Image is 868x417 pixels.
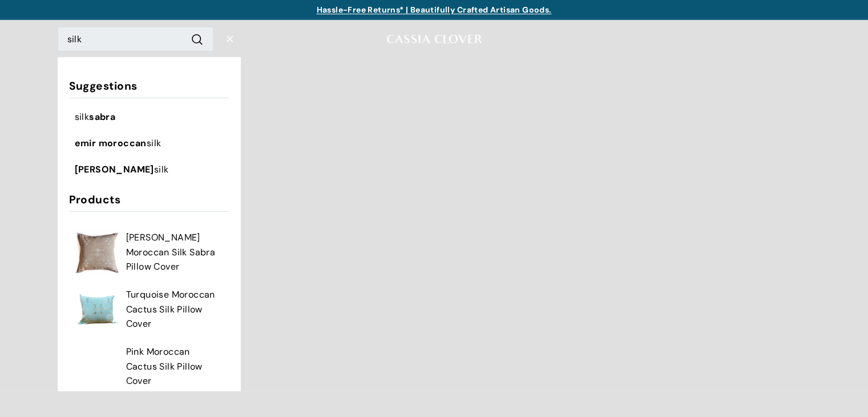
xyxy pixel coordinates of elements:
img: Adil Moroccan Silk Sabra Pillow Cover [75,229,120,275]
a: Turquoise Moroccan Cactus Silk Pillow Cover Turquoise Moroccan Cactus Silk Pillow Cover [75,286,223,332]
a: [PERSON_NAME]silk [75,162,223,177]
a: Adil Moroccan Silk Sabra Pillow Cover [PERSON_NAME] Moroccan Silk Sabra Pillow Cover [75,229,223,275]
a: Pink Moroccan Cactus Silk Pillow Cover Pink Moroccan Cactus Silk Pillow Cover [75,343,223,389]
img: Turquoise Moroccan Cactus Silk Pillow Cover [75,286,120,332]
mark: silk [147,137,162,149]
h3: Suggestions [69,80,229,98]
h3: Products [69,194,229,212]
mark: silk [154,163,169,175]
mark: silk [75,111,90,123]
span: emir moroccan [75,137,147,149]
span: Pink Moroccan Cactus Silk Pillow Cover [126,344,223,388]
span: [PERSON_NAME] Moroccan Silk Sabra Pillow Cover [126,230,223,274]
span: Turquoise Moroccan Cactus Silk Pillow Cover [126,287,223,331]
span: [PERSON_NAME] [75,163,154,175]
input: Search [58,27,213,52]
a: Hassle-Free Returns* | Beautifully Crafted Artisan Goods. [317,5,552,15]
a: silksabra [75,110,223,125]
span: sabra [89,111,115,123]
a: emir moroccansilk [75,136,223,151]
